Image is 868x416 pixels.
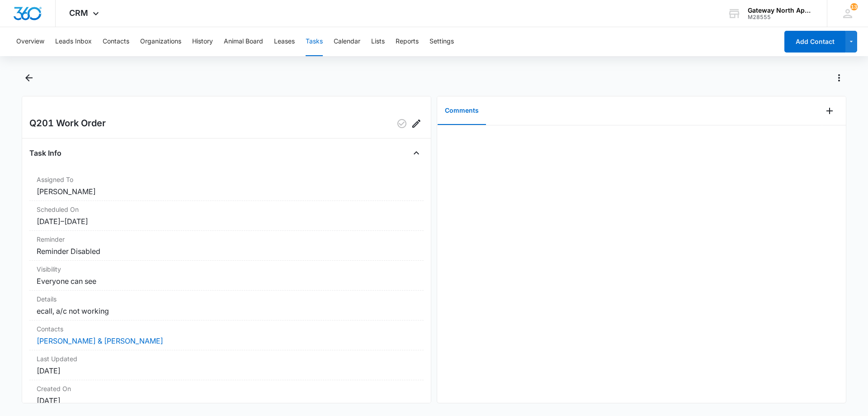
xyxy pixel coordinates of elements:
dt: Details [37,294,416,304]
dt: Contacts [37,324,416,334]
div: Detailsecall, a/c not working [29,291,424,320]
button: Actions [832,71,846,85]
div: Assigned To[PERSON_NAME] [29,171,424,201]
button: Add Contact [784,31,845,53]
div: VisibilityEveryone can see [29,261,424,291]
button: Lists [371,27,385,56]
div: Contacts[PERSON_NAME] & [PERSON_NAME] [29,320,424,350]
div: notifications count [850,3,858,10]
span: 13 [850,3,858,10]
dd: Everyone can see [37,276,416,287]
button: Overview [16,27,44,56]
span: CRM [69,8,88,18]
button: Add Comment [822,104,837,118]
dd: [DATE] – [DATE] [37,216,416,227]
dt: Visibility [37,264,416,274]
div: Last Updated[DATE] [29,350,424,380]
button: Comments [438,97,486,125]
dt: Last Updated [37,354,416,363]
div: Scheduled On[DATE]–[DATE] [29,201,424,231]
button: Edit [409,116,424,131]
div: ReminderReminder Disabled [29,231,424,261]
button: Organizations [140,27,181,56]
button: History [192,27,213,56]
div: account id [748,14,814,20]
button: Leases [274,27,295,56]
a: [PERSON_NAME] & [PERSON_NAME] [37,336,163,345]
div: account name [748,7,814,14]
button: Contacts [103,27,129,56]
button: Settings [429,27,454,56]
button: Tasks [306,27,323,56]
button: Close [409,146,424,160]
button: Calendar [334,27,360,56]
button: Leads Inbox [55,27,92,56]
button: Back [22,71,36,85]
dd: ecall, a/c not working [37,306,416,316]
dd: [DATE] [37,395,416,406]
dd: [PERSON_NAME] [37,186,416,197]
button: Reports [396,27,419,56]
dd: [DATE] [37,365,416,376]
button: Animal Board [224,27,263,56]
h4: Task Info [29,148,61,158]
div: Created On[DATE] [29,380,424,410]
dt: Assigned To [37,175,416,184]
dt: Scheduled On [37,205,416,214]
h2: Q201 Work Order [29,116,106,131]
dt: Reminder [37,234,416,244]
dt: Created On [37,384,416,393]
dd: Reminder Disabled [37,246,416,257]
